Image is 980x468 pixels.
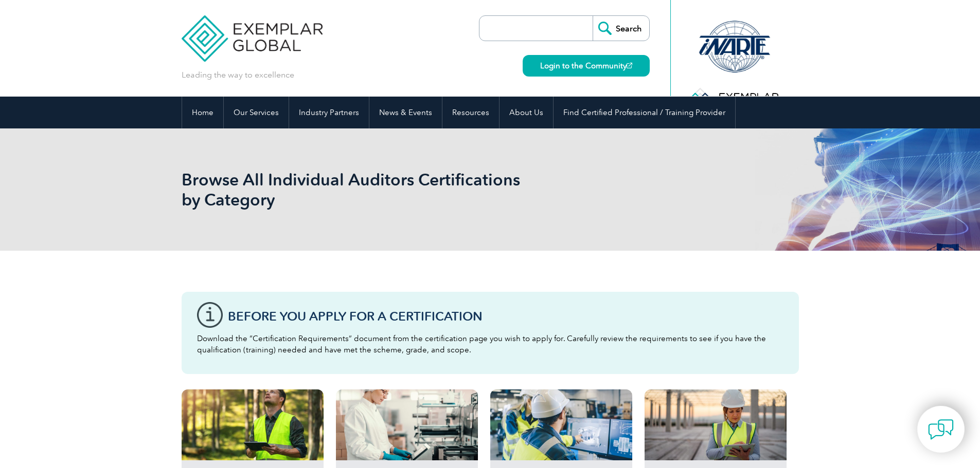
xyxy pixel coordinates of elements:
a: Login to the Community [523,55,650,77]
img: open_square.png [627,63,632,68]
img: contact-chat.png [928,417,954,442]
h3: Before You Apply For a Certification [228,310,783,323]
a: Home [182,97,223,128]
h1: Browse All Individual Auditors Certifications by Category [182,170,577,210]
p: Leading the way to excellence [182,69,294,81]
input: Search [593,16,649,41]
a: Find Certified Professional / Training Provider [554,97,735,128]
a: About Us [500,97,553,128]
a: Industry Partners [289,97,369,128]
a: Our Services [224,97,289,128]
a: Resources [442,97,499,128]
p: Download the “Certification Requirements” document from the certification page you wish to apply ... [197,333,783,355]
a: News & Events [369,97,442,128]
